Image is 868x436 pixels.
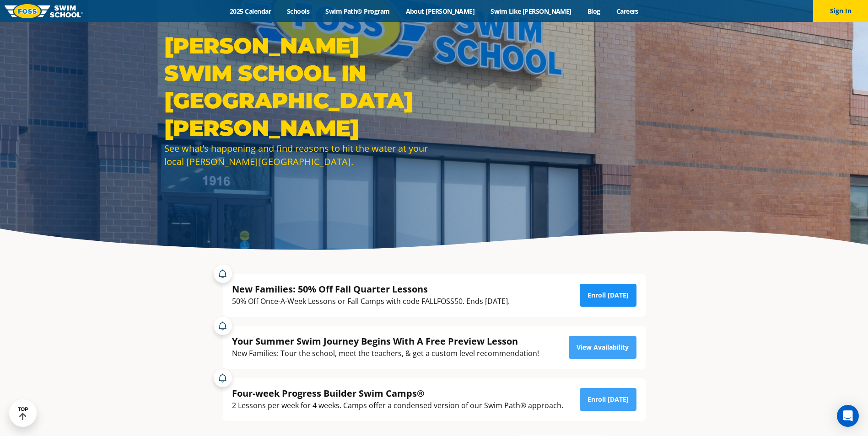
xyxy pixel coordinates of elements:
[279,7,318,16] a: Schools
[608,7,646,16] a: Careers
[232,335,539,347] div: Your Summer Swim Journey Begins With A Free Preview Lesson
[580,388,636,411] a: Enroll [DATE]
[232,347,539,360] div: New Families: Tour the school, meet the teachers, & get a custom level recommendation!
[164,142,430,168] div: See what’s happening and find reasons to hit the water at your local [PERSON_NAME][GEOGRAPHIC_DATA].
[398,7,483,16] a: About [PERSON_NAME]
[164,32,430,142] h1: [PERSON_NAME] Swim School in [GEOGRAPHIC_DATA][PERSON_NAME]
[222,7,279,16] a: 2025 Calendar
[580,284,636,307] a: Enroll [DATE]
[232,399,563,412] div: 2 Lessons per week for 4 weeks. Camps offer a condensed version of our Swim Path® approach.
[318,7,398,16] a: Swim Path® Program
[5,4,83,18] img: FOSS Swim School Logo
[232,295,510,308] div: 50% Off Once-A-Week Lessons or Fall Camps with code FALLFOSS50. Ends [DATE].
[483,7,580,16] a: Swim Like [PERSON_NAME]
[18,406,28,420] div: TOP
[569,336,636,359] a: View Availability
[579,7,608,16] a: Blog
[232,283,510,295] div: New Families: 50% Off Fall Quarter Lessons
[837,405,859,427] div: Open Intercom Messenger
[232,387,563,399] div: Four-week Progress Builder Swim Camps®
